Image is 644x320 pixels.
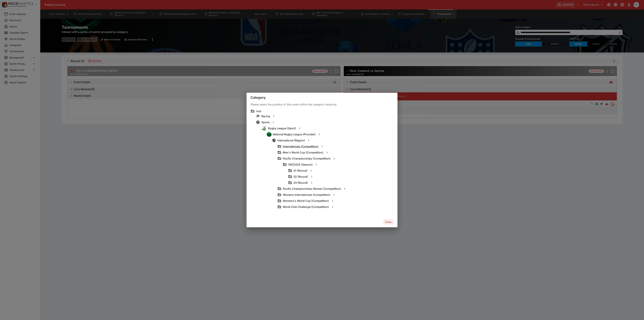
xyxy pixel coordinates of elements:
h6: 01 (Round) [293,169,307,172]
img: rugby_league.png [261,126,267,131]
h6: 03 (Round) [293,181,308,185]
h6: Pacific Championships (Competition) [283,157,331,160]
div: Category [247,93,397,102]
h6: International (Region) [277,139,305,142]
h6: Men's World Cup (Competition) [283,151,323,154]
h6: 195|2025 (Season) [288,163,313,166]
h6: World Club Challenge (Competition) [283,205,329,209]
h6: Womens's World Cup (Competition) [283,199,329,203]
h6: Internationals (Competition) [283,145,318,148]
div: National Rugby League [267,132,271,137]
button: Close [383,219,393,225]
h6: Rugby League (Sport) [268,127,296,130]
h6: Pacific Championships Women (Competition) [283,187,341,191]
p: Please select the position of this event within the category hierarchy [251,102,393,106]
h6: root [256,109,261,113]
h6: Racing [261,115,270,118]
h6: Womens Internationals (Competition) [283,193,330,197]
img: nrl.png [267,132,271,136]
h6: National Rugby League (Provider) [273,133,316,136]
h6: Sports [261,121,270,124]
h6: 02 (Round) [293,175,308,178]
